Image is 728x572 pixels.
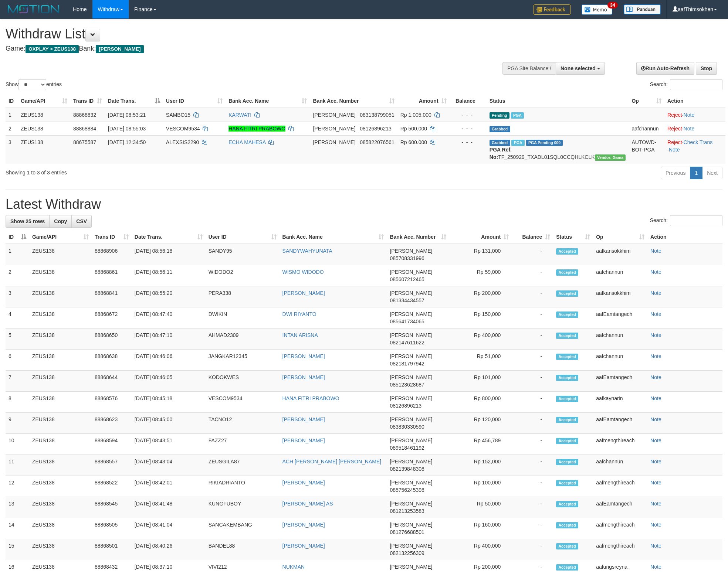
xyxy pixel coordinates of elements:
[511,112,524,119] span: Marked by aafkaynarin
[390,445,424,451] span: Copy 089518461192 to clipboard
[556,290,578,297] span: Accepted
[132,413,206,434] td: [DATE] 08:45:00
[595,154,626,161] span: Vendor URL: https://trx31.1velocity.biz
[664,108,725,122] td: ·
[650,543,661,549] a: Note
[132,350,206,371] td: [DATE] 08:46:06
[92,392,132,413] td: 88868576
[206,230,280,244] th: User ID: activate to sort column ascending
[282,374,325,380] a: [PERSON_NAME]
[629,135,664,164] td: AUTOWD-BOT-PGA
[132,497,206,518] td: [DATE] 08:41:48
[650,269,661,275] a: Note
[650,311,661,317] a: Note
[400,139,427,145] span: Rp 600.000
[390,332,432,338] span: [PERSON_NAME]
[92,286,132,307] td: 88868841
[108,112,146,118] span: [DATE] 08:53:21
[390,395,432,401] span: [PERSON_NAME]
[282,480,325,486] a: [PERSON_NAME]
[206,392,280,413] td: VESCOM9534
[556,459,578,465] span: Accepted
[556,480,578,486] span: Accepted
[390,508,424,514] span: Copy 081213253583 to clipboard
[282,501,333,507] a: [PERSON_NAME] AS
[449,307,512,328] td: Rp 150,000
[556,417,578,423] span: Accepted
[593,328,647,350] td: aafchannun
[6,539,29,560] td: 15
[280,230,387,244] th: Bank Acc. Name: activate to sort column ascending
[390,340,424,345] span: Copy 082147611622 to clipboard
[18,108,70,122] td: ZEUS138
[206,434,280,455] td: FAZZ27
[390,276,424,282] span: Copy 085607212465 to clipboard
[556,248,578,255] span: Accepted
[206,476,280,497] td: RIKIADRIANTO
[593,455,647,476] td: aafchannun
[582,4,613,15] img: Button%20Memo.svg
[512,476,553,497] td: -
[282,543,325,549] a: [PERSON_NAME]
[206,497,280,518] td: KUNGFUBOY
[647,230,722,244] th: Action
[449,539,512,560] td: Rp 400,000
[390,374,432,380] span: [PERSON_NAME]
[6,122,18,135] td: 2
[650,290,661,296] a: Note
[664,122,725,135] td: ·
[593,307,647,328] td: aafEamtangech
[593,476,647,497] td: aafmengthireach
[534,4,570,15] img: Feedback.jpg
[449,286,512,307] td: Rp 200,000
[556,269,578,276] span: Accepted
[512,371,553,392] td: -
[449,497,512,518] td: Rp 50,000
[390,522,432,528] span: [PERSON_NAME]
[390,437,432,443] span: [PERSON_NAME]
[92,371,132,392] td: 88868644
[29,244,92,265] td: ZEUS138
[556,354,578,360] span: Accepted
[556,333,578,339] span: Accepted
[593,434,647,455] td: aafmengthireach
[400,112,431,118] span: Rp 1.005.000
[390,466,424,472] span: Copy 082139848308 to clipboard
[636,62,694,75] a: Run Auto-Refresh
[310,94,397,108] th: Bank Acc. Number: activate to sort column ascending
[26,45,79,53] span: OXPLAY > ZEUS138
[71,215,92,228] a: CSV
[553,230,593,244] th: Status: activate to sort column ascending
[76,218,87,224] span: CSV
[132,328,206,350] td: [DATE] 08:47:10
[629,94,664,108] th: Op: activate to sort column ascending
[490,140,510,146] span: Grabbed
[6,476,29,497] td: 12
[6,166,298,176] div: Showing 1 to 3 of 3 entries
[282,395,339,401] a: HANA FITRI PRABOWO
[390,529,424,535] span: Copy 081276688501 to clipboard
[29,455,92,476] td: ZEUS138
[487,94,629,108] th: Status
[92,434,132,455] td: 88868594
[166,126,200,132] span: VESCOM9534
[629,122,664,135] td: aafchannun
[390,290,432,296] span: [PERSON_NAME]
[132,434,206,455] td: [DATE] 08:43:51
[228,139,265,145] a: ECHA MAHESA
[228,126,285,132] a: HANA FITRI PRABOWO
[650,353,661,359] a: Note
[282,459,382,464] a: ACH [PERSON_NAME] [PERSON_NAME]
[593,497,647,518] td: aafEamtangech
[449,350,512,371] td: Rp 51,000
[132,244,206,265] td: [DATE] 08:56:18
[502,62,556,75] div: PGA Site Balance /
[6,215,50,228] a: Show 25 rows
[684,126,695,132] a: Note
[490,147,512,160] b: PGA Ref. No:
[650,215,722,226] label: Search:
[73,126,96,132] span: 88868884
[593,350,647,371] td: aafchannun
[556,311,578,318] span: Accepted
[449,455,512,476] td: Rp 152,000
